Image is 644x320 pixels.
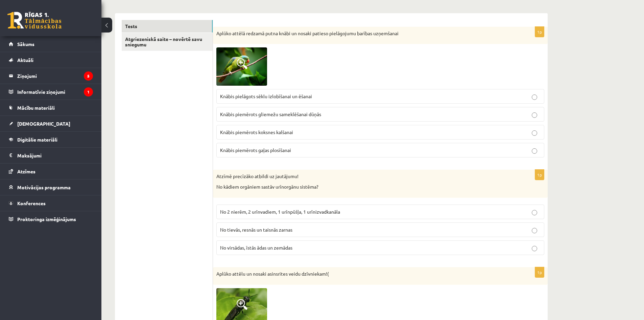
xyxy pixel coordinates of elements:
span: Knābis piemērots koksnes kalšanai [220,129,293,135]
i: 1 [84,87,93,97]
input: Knābis pielāgots sēklu izlobīšanai un ēšanai [532,94,537,100]
span: [DEMOGRAPHIC_DATA] [17,121,70,127]
input: No tievās, resnās un taisnās zarnas [532,228,537,233]
a: Atgriezeniskā saite – novērtē savu sniegumu [122,33,213,51]
span: Knābis pielāgots sēklu izlobīšanai un ēšanai [220,93,312,99]
a: Maksājumi [9,148,93,163]
input: No virsādas, īstās ādas un zemādas [532,246,537,251]
span: No 2 nierēm, 2 urīnvadiem, 1 urīnpūšļa, 1 urīnizvadkanāla [220,209,340,215]
span: Sākums [17,41,34,47]
input: Knābis piemērots gaļas plosīšanai [532,148,537,154]
span: Konferences [17,200,46,206]
a: Proktoringa izmēģinājums [9,211,93,227]
p: Aplūko attēlu un nosaki asinsrites veidu dzīvniekam!( [216,271,510,277]
p: Atzīmē precīzāko atbildi uz jautājumu! [216,173,510,180]
a: Tests [122,20,213,33]
a: Sākums [9,36,93,52]
span: Knābis piemērots gliemežu sameklēšanai dūņās [220,111,321,117]
a: Ziņojumi5 [9,68,93,84]
p: 1p [535,26,544,37]
span: No virsādas, īstās ādas un zemādas [220,244,292,251]
input: Knābis piemērots koksnes kalšanai [532,130,537,136]
a: Informatīvie ziņojumi1 [9,84,93,100]
legend: Informatīvie ziņojumi [17,84,93,100]
span: Proktoringa izmēģinājums [17,216,76,222]
a: Motivācijas programma [9,179,93,195]
i: 5 [84,71,93,81]
a: Digitālie materiāli [9,132,93,147]
legend: Ziņojumi [17,68,93,84]
img: 1.jpg [216,47,267,85]
a: Rīgas 1. Tālmācības vidusskola [7,12,62,29]
a: [DEMOGRAPHIC_DATA] [9,116,93,131]
span: Mācību materiāli [17,105,55,111]
span: Digitālie materiāli [17,136,57,143]
a: Konferences [9,195,93,211]
input: Knābis piemērots gliemežu sameklēšanai dūņās [532,112,537,118]
legend: Maksājumi [17,148,93,163]
span: No tievās, resnās un taisnās zarnas [220,227,292,233]
input: No 2 nierēm, 2 urīnvadiem, 1 urīnpūšļa, 1 urīnizvadkanāla [532,210,537,215]
span: Atzīmes [17,168,35,174]
p: No kādiem orgāniem sastāv urīnorgānu sistēma? [216,184,510,190]
p: 1p [535,169,544,180]
a: Aktuāli [9,52,93,68]
p: 1p [535,267,544,278]
p: Aplūko attēlā redzamā putna knābi un nosaki patieso pielāgojumu barības uzņemšanai [216,30,510,37]
span: Aktuāli [17,57,33,63]
span: Knābis piemērots gaļas plosīšanai [220,147,291,153]
a: Mācību materiāli [9,100,93,115]
span: Motivācijas programma [17,184,71,190]
a: Atzīmes [9,164,93,179]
